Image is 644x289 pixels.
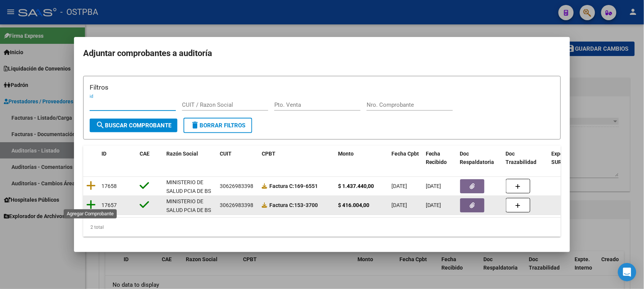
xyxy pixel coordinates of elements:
span: CPBT [262,151,275,157]
span: Fecha Recibido [426,151,447,165]
span: [DATE] [391,202,407,208]
h3: Filtros [90,82,554,92]
datatable-header-cell: Fecha Recibido [423,146,457,171]
div: MINISTERIO DE SALUD PCIA DE BS AS [166,197,214,223]
span: 17657 [101,202,117,208]
datatable-header-cell: CPBT [259,146,335,171]
span: Doc Respaldatoria [460,151,494,165]
span: Factura C: [269,183,294,189]
span: CAE [140,151,150,157]
strong: 153-3700 [269,202,318,208]
span: [DATE] [426,183,441,189]
span: Razón Social [166,151,198,157]
div: Open Intercom Messenger [618,263,636,281]
datatable-header-cell: Expediente SUR Asociado [549,146,591,171]
h2: Adjuntar comprobantes a auditoría [83,46,561,61]
datatable-header-cell: CUIT [217,146,259,171]
span: CUIT [220,151,232,157]
button: Borrar Filtros [184,118,252,133]
span: Monto [338,151,354,157]
div: MINISTERIO DE SALUD PCIA DE BS AS [166,178,214,204]
span: Fecha Cpbt [391,151,419,157]
datatable-header-cell: ID [98,146,137,171]
span: 30626983398 [220,183,253,189]
span: Doc Trazabilidad [506,151,537,165]
mat-icon: search [96,120,105,130]
span: [DATE] [426,202,441,208]
datatable-header-cell: Doc Respaldatoria [457,146,503,171]
span: ID [101,151,106,157]
strong: $ 416.004,00 [338,202,369,208]
span: 17658 [101,183,117,189]
button: Buscar Comprobante [90,119,177,132]
div: 2 total [83,218,561,237]
datatable-header-cell: Monto [335,146,388,171]
span: Expediente SUR Asociado [552,151,586,165]
datatable-header-cell: Razón Social [163,146,217,171]
datatable-header-cell: CAE [137,146,163,171]
strong: $ 1.437.440,00 [338,183,374,189]
span: 30626983398 [220,202,253,208]
span: [DATE] [391,183,407,189]
span: Buscar Comprobante [96,122,171,129]
span: Factura C: [269,202,294,208]
span: Borrar Filtros [190,122,245,129]
strong: 169-6551 [269,183,318,189]
datatable-header-cell: Fecha Cpbt [388,146,423,171]
datatable-header-cell: Doc Trazabilidad [503,146,549,171]
mat-icon: delete [190,120,200,130]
